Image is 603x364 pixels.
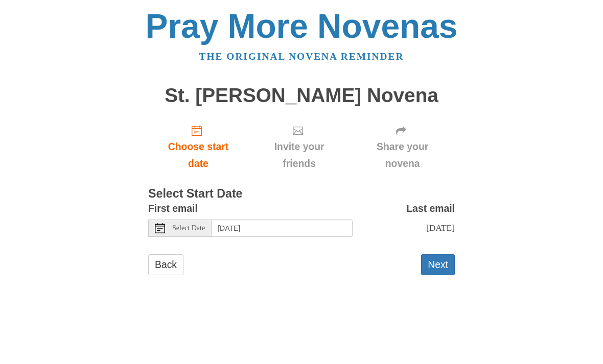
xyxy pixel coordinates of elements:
div: Click "Next" to confirm your start date first. [350,116,455,177]
a: The original novena reminder [199,51,404,62]
button: Next [421,254,455,275]
label: First email [148,200,198,217]
span: Share your novena [360,138,445,172]
label: Last email [406,200,455,217]
a: Back [148,254,183,275]
h1: St. [PERSON_NAME] Novena [148,85,455,107]
span: Choose start date [158,138,238,172]
div: Click "Next" to confirm your start date first. [248,116,350,177]
span: Invite your friends [259,138,340,172]
span: Select Date [172,225,205,232]
h3: Select Start Date [148,187,455,201]
a: Pray More Novenas [146,7,458,45]
span: [DATE] [426,223,455,233]
a: Choose start date [148,116,248,177]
